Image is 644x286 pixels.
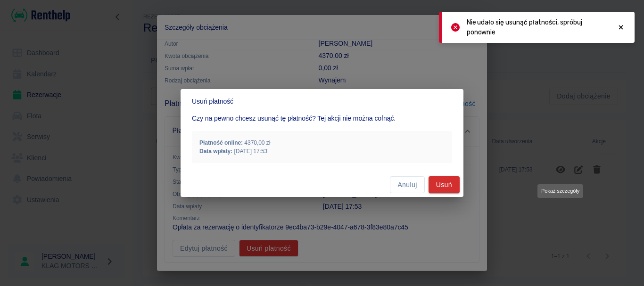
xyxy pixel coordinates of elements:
[199,139,243,146] strong: Płatność online :
[467,17,609,37] span: Nie udało się usunąć płatności, spróbuj ponownie
[181,89,463,114] h2: Usuń płatność
[199,147,445,155] p: [DATE] 17:53
[537,184,583,198] div: Pokaż szczegóły
[390,176,424,194] button: Anuluj
[192,114,452,123] p: Czy na pewno chcesz usunąć tę płatność? Tej akcji nie można cofnąć.
[199,148,232,155] strong: Data wpłaty :
[199,139,445,147] p: 4370,00 zł
[429,176,460,194] button: Usuń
